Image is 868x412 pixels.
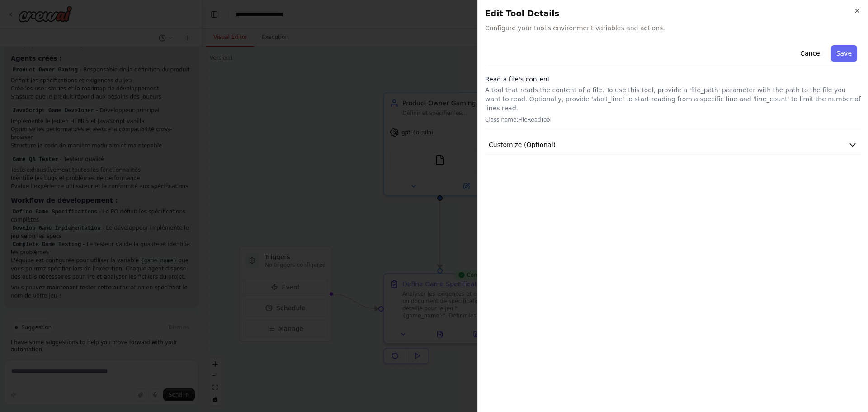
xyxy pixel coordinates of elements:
[485,75,861,84] h3: Read a file's content
[485,24,861,33] span: Configure your tool's environment variables and actions.
[795,45,827,62] button: Cancel
[485,116,861,123] p: Class name: FileReadTool
[489,140,556,149] span: Customize (Optional)
[485,137,861,153] button: Customize (Optional)
[485,7,861,20] h2: Edit Tool Details
[485,85,861,113] p: A tool that reads the content of a file. To use this tool, provide a 'file_path' parameter with t...
[831,45,857,62] button: Save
